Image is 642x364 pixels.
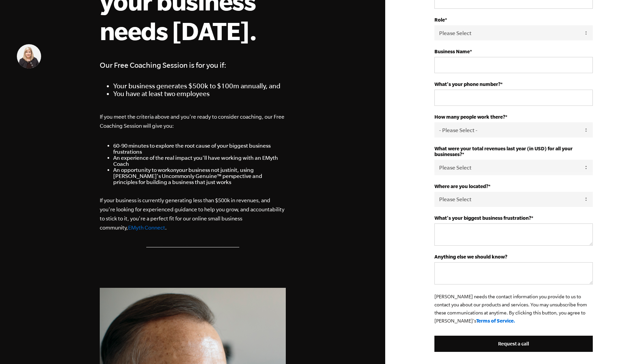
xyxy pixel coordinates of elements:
[17,44,41,68] img: Tricia Amara, EMyth Business Coach
[113,90,286,97] li: You have at least two employees
[434,336,593,352] input: Request a call
[100,196,286,232] p: If your business is currently generating less than $500k in revenues, and you're looking for expe...
[434,49,470,54] strong: Business Name
[434,146,573,157] strong: What were your total revenues last year (in USD) for all your businesses?
[608,332,642,364] div: Widget de chat
[230,167,234,173] em: in
[434,81,500,87] strong: What's your phone number?
[434,215,531,221] strong: What's your biggest business frustration?
[128,224,165,231] a: EMyth Connect
[113,155,286,167] li: An experience of the real impact you'll have working with an EMyth Coach
[434,114,505,120] strong: How many people work there?
[100,59,286,71] h4: Our Free Coaching Session is for you if:
[434,183,488,189] strong: Where are you located?
[434,17,445,23] strong: Role
[476,318,515,324] a: Terms of Service.
[113,167,286,185] li: An opportunity to work your business not just it, using [PERSON_NAME]'s Uncommonly Genuine™ persp...
[434,254,507,260] strong: Anything else we should know?
[434,293,593,325] p: [PERSON_NAME] needs the contact information you provide to us to contact you about our products a...
[100,112,286,130] p: If you meet the criteria above and you're ready to consider coaching, our Free Coaching Session w...
[170,167,176,173] em: on
[113,143,286,155] li: 60-90 minutes to explore the root cause of your biggest business frustrations
[608,332,642,364] iframe: Chat Widget
[113,82,286,90] li: Your business generates $500k to $100m annually, and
